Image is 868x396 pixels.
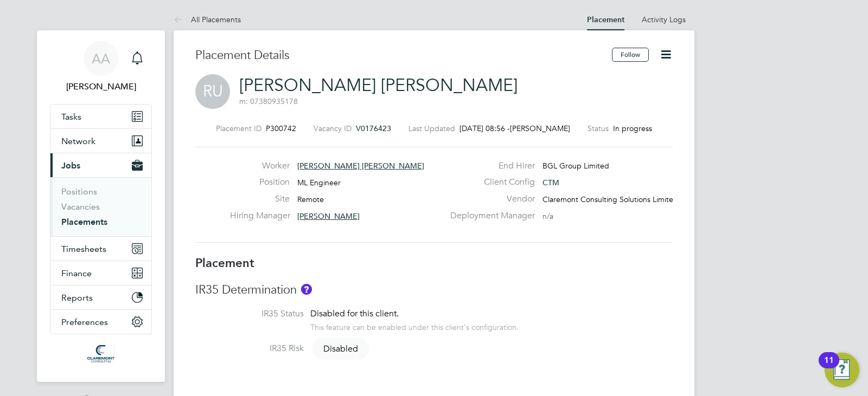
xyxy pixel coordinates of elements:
[37,30,165,382] nav: Main navigation
[195,308,304,320] label: IR35 Status
[87,345,114,362] img: claremontconsulting1-logo-retina.png
[61,293,93,303] span: Reports
[50,105,151,128] a: Tasks
[266,124,296,133] span: P300742
[61,160,80,171] span: Jobs
[92,51,110,66] span: AA
[301,284,312,295] button: About IR35
[297,161,424,171] span: [PERSON_NAME] [PERSON_NAME]
[297,178,341,187] span: ML Engineer
[230,193,290,205] label: Site
[239,75,518,96] a: [PERSON_NAME] [PERSON_NAME]
[195,282,673,298] h3: IR35 Determination
[61,202,100,212] a: Vacancies
[174,15,241,24] a: All Placements
[50,345,152,362] a: Go to home page
[824,360,834,374] div: 11
[50,261,151,285] button: Finance
[216,124,261,133] label: Placement ID
[312,338,369,360] span: Disabled
[230,160,290,172] label: Worker
[613,124,652,133] span: In progress
[61,217,107,227] a: Placements
[542,161,609,171] span: BGL Group Limited
[61,112,81,122] span: Tasks
[587,15,624,24] a: Placement
[230,177,290,188] label: Position
[50,153,151,177] button: Jobs
[310,320,519,332] div: This feature can be enabled under this client's configuration.
[588,124,609,133] label: Status
[612,48,649,62] button: Follow
[50,129,151,153] button: Network
[195,74,230,109] span: RU
[642,15,686,24] a: Activity Logs
[50,310,151,334] button: Preferences
[61,317,108,327] span: Preferences
[195,343,304,354] label: IR35 Risk
[356,124,391,133] span: V0176423
[444,210,535,222] label: Deployment Manager
[50,80,152,93] span: Afzal Ahmed
[61,136,95,146] span: Network
[409,124,455,133] label: Last Updated
[50,237,151,261] button: Timesheets
[61,186,97,197] a: Positions
[50,41,152,93] a: AA[PERSON_NAME]
[444,160,535,172] label: End Hirer
[50,285,151,309] button: Reports
[459,124,510,133] span: [DATE] 08:56 -
[444,193,535,205] label: Vendor
[542,211,553,221] span: n/a
[310,308,399,319] span: Disabled for this client.
[195,48,604,63] h3: Placement Details
[195,256,254,270] b: Placement
[61,244,106,254] span: Timesheets
[542,194,678,204] span: Claremont Consulting Solutions Limited
[230,210,290,222] label: Hiring Manager
[510,124,570,133] span: [PERSON_NAME]
[542,178,559,187] span: CTM
[50,177,151,236] div: Jobs
[239,96,298,106] span: m: 07380935178
[825,353,859,387] button: Open Resource Center, 11 new notifications
[297,194,324,204] span: Remote
[297,211,360,221] span: [PERSON_NAME]
[314,124,352,133] label: Vacancy ID
[444,177,535,188] label: Client Config
[61,268,92,278] span: Finance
